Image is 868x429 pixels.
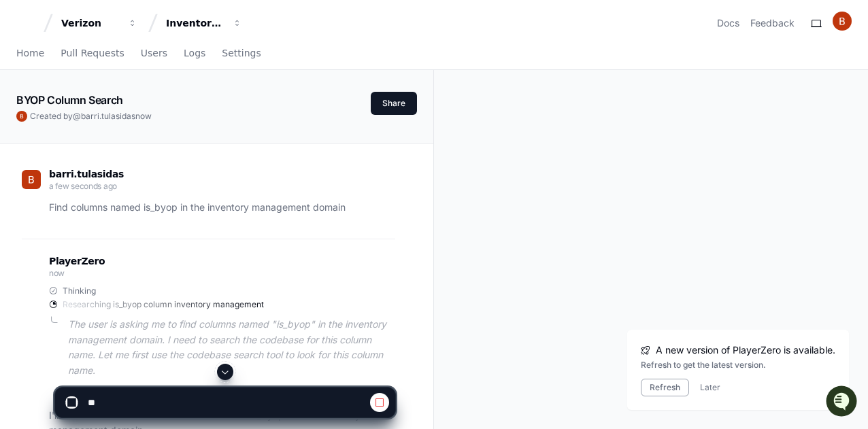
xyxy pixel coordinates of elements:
[46,115,197,126] div: We're offline, but we'll be back soon!
[222,49,261,57] span: Settings
[49,200,395,216] p: Find columns named is_byop in the inventory management domain
[141,49,167,57] span: Users
[61,49,124,57] span: Pull Requests
[717,16,739,30] a: Docs
[135,143,165,153] span: Pylon
[833,12,852,31] img: ACg8ocLkNwoMFWWa3dWcTZnRGUtP6o1FDLREkKem-9kv8hyc6RbBZA=s96-c
[63,299,264,310] span: Researching is_byop column inventory management
[14,14,41,41] img: PlayerZero
[49,169,124,179] span: barri.tulasidas
[222,38,261,69] a: Settings
[49,268,65,278] span: now
[16,49,44,57] span: Home
[81,111,135,121] span: barri.tulasidas
[700,382,720,393] button: Later
[68,317,395,379] p: The user is asking me to find columns named "is_byop" in the inventory management domain. I need ...
[135,111,152,121] span: now
[141,38,167,69] a: Users
[49,257,105,265] span: PlayerZero
[14,54,248,76] div: Welcome
[22,170,41,189] img: ACg8ocLkNwoMFWWa3dWcTZnRGUtP6o1FDLREkKem-9kv8hyc6RbBZA=s96-c
[656,343,835,357] span: A new version of PlayerZero is available.
[49,181,117,191] span: a few seconds ago
[61,16,120,30] div: Verizon
[641,379,689,396] button: Refresh
[61,38,124,69] a: Pull Requests
[166,16,224,30] div: Inventory Management
[73,111,81,121] span: @
[16,93,123,107] app-text-character-animate: BYOP Column Search
[96,142,165,153] a: Powered byPylon
[16,111,27,122] img: ACg8ocLkNwoMFWWa3dWcTZnRGUtP6o1FDLREkKem-9kv8hyc6RbBZA=s96-c
[161,11,248,35] button: Inventory Management
[14,101,38,126] img: 1756235613930-3d25f9e4-fa56-45dd-b3ad-e072dfbd1548
[63,286,96,296] span: Thinking
[371,92,417,115] button: Share
[231,105,248,122] button: Start new chat
[750,16,795,30] button: Feedback
[824,384,861,421] iframe: Open customer support
[184,49,205,57] span: Logs
[641,360,835,371] div: Refresh to get the latest version.
[30,111,152,122] span: Created by
[16,38,44,69] a: Home
[184,38,205,69] a: Logs
[56,11,143,35] button: Verizon
[46,101,223,115] div: Start new chat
